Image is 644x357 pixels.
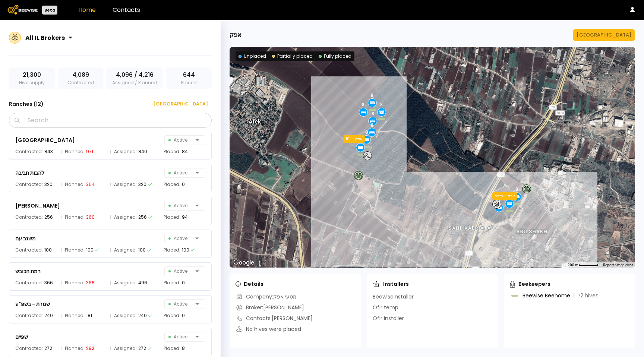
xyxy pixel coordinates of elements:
[168,267,192,276] span: Active
[58,67,104,89] div: Contracted
[510,280,550,288] div: Beekeepers
[373,304,398,312] div: Ofir temp
[86,345,94,352] div: 292
[15,279,43,287] span: Contracted:
[114,312,137,319] span: Assigned:
[373,280,409,288] div: Installers
[373,293,414,301] div: BeewiseInstaller
[371,123,373,128] div: 8
[182,312,185,319] div: 0
[15,345,43,352] span: Contracted:
[65,246,85,254] span: Planned:
[164,181,180,188] span: Placed:
[380,102,383,107] div: 8
[568,263,578,267] span: 200 m
[138,148,147,155] div: 840
[44,214,53,221] div: 256
[65,148,85,155] span: Planned:
[565,262,601,268] button: Map Scale: 200 m per 50 pixels
[168,300,192,309] span: Active
[236,293,297,301] div: Company: מטעי אפק
[44,345,52,352] div: 272
[15,300,50,309] div: שמרת - בשפ"ע
[578,292,599,299] span: 72 hives
[239,53,266,60] div: Unplaced
[114,246,137,254] span: Assigned:
[116,70,154,79] span: 4,096 / 4,216
[86,148,93,155] div: 971
[65,312,85,319] span: Planned:
[9,99,44,109] h3: Ranches ( 12 )
[362,102,364,107] div: 8
[168,136,192,145] span: Active
[236,280,263,288] div: Details
[15,148,43,155] span: Contracted:
[7,5,38,15] img: Beewise logo
[23,70,41,79] span: 21,300
[523,293,599,298] div: Beewise Beehome
[183,70,195,79] span: 644
[182,181,185,188] div: 0
[168,201,192,210] span: Active
[164,214,180,221] span: Placed:
[138,246,146,254] div: 100
[42,6,57,15] div: Beta
[65,181,85,188] span: Planned:
[138,279,147,287] div: 496
[373,315,404,322] div: Ofir installer
[182,214,188,221] div: 94
[114,148,137,155] span: Assigned:
[182,345,185,352] div: 8
[371,93,373,98] div: 8
[114,214,137,221] span: Assigned:
[65,279,85,287] span: Planned:
[182,148,188,155] div: 84
[15,234,36,243] div: משגב עם
[78,6,96,14] a: Home
[230,31,241,40] div: אפק
[138,214,147,221] div: 256
[15,267,41,276] div: רמת הכובש
[231,258,256,268] img: Google
[344,135,365,143] div: אפק - 101
[236,325,301,333] div: No hives were placed
[15,246,43,254] span: Contracted:
[86,279,95,287] div: 368
[231,258,256,268] a: Open this area in Google Maps (opens a new window)
[44,312,53,319] div: 240
[65,345,85,352] span: Planned:
[182,279,185,287] div: 0
[164,246,180,254] span: Placed:
[168,234,192,243] span: Active
[114,345,137,352] span: Assigned:
[144,98,212,110] button: [GEOGRAPHIC_DATA]
[86,214,95,221] div: 360
[138,181,146,188] div: 320
[319,53,351,60] div: Fully placed
[86,246,94,254] div: 100
[372,111,374,116] div: 8
[573,292,575,299] div: |
[113,6,140,14] a: Contacts
[182,246,189,254] div: 100
[15,332,28,341] div: שפיים
[15,312,43,319] span: Contracted:
[573,29,635,41] button: [GEOGRAPHIC_DATA]
[236,315,313,322] div: Contacts: [PERSON_NAME]
[114,279,137,287] span: Assigned:
[44,148,53,155] div: 843
[603,263,633,267] a: Report a map error
[166,67,212,89] div: Placed
[106,67,163,89] div: Assigned / Planned
[15,201,60,210] div: [PERSON_NAME]
[44,246,52,254] div: 100
[9,67,55,89] div: Hive supply
[515,187,518,192] div: 8
[138,345,146,352] div: 272
[365,130,368,135] div: 8
[164,345,180,352] span: Placed:
[148,100,208,108] div: [GEOGRAPHIC_DATA]
[492,192,517,200] div: אפק - מזרח
[86,312,92,319] div: 181
[272,53,313,60] div: Partially placed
